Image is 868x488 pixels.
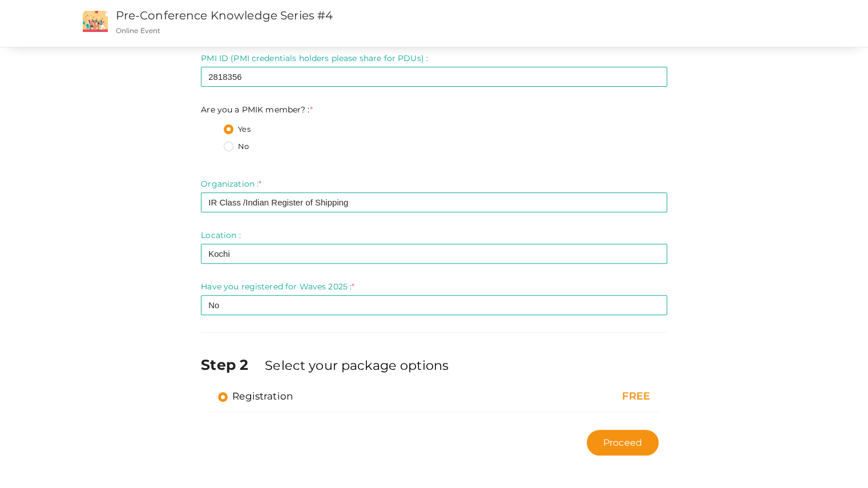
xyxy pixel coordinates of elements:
label: Are you a PMIK member? : [201,104,313,115]
label: No [224,141,249,152]
label: Location : [201,229,240,241]
label: PMI ID (PMI credentials holders please share for PDUs) : [201,53,428,64]
img: event2.png [83,11,108,32]
p: Online Event [116,26,550,35]
a: Pre-Conference Knowledge Series #4 [116,9,333,22]
label: Select your package options [265,356,449,374]
span: Proceed [603,436,642,449]
label: Registration [218,389,293,403]
label: Yes [224,124,250,135]
button: Proceed [587,430,659,455]
label: Organization : [201,178,261,189]
label: Step 2 [201,354,263,375]
label: Have you registered for Waves 2025 : [201,281,354,292]
div: FREE [520,389,650,404]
